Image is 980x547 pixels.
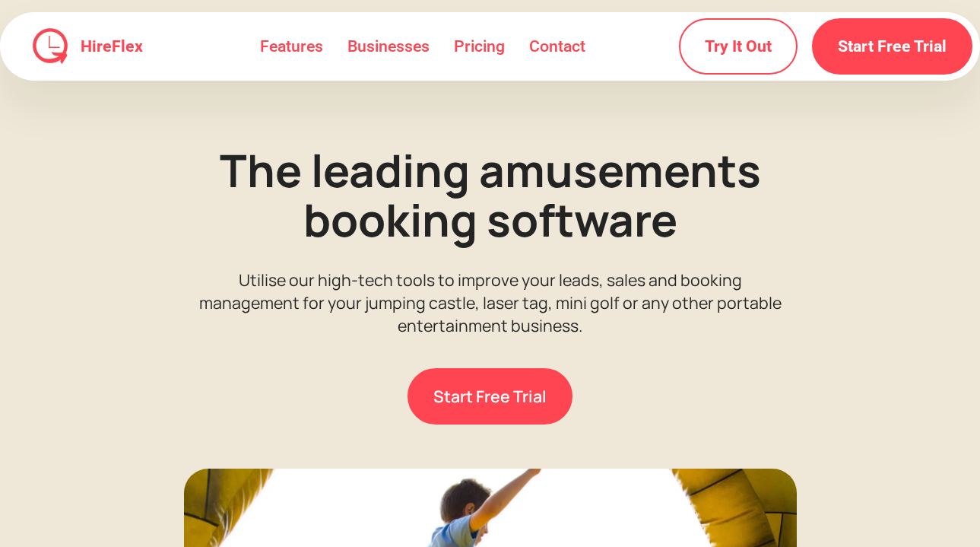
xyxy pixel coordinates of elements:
[248,23,335,70] a: Features
[68,38,149,54] a: HireFlex
[32,28,68,65] img: HireFlex Logo
[517,23,598,70] a: Contact
[198,269,782,337] p: Utilise our high-tech tools to improve your leads, sales and booking management for your jumping ...
[812,18,972,75] a: Start Free Trial
[679,18,798,75] a: Try It Out
[408,368,572,425] a: Start Free Trial
[335,23,442,70] a: Businesses
[220,140,761,250] strong: The leading amusements booking software
[442,23,517,70] a: Pricing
